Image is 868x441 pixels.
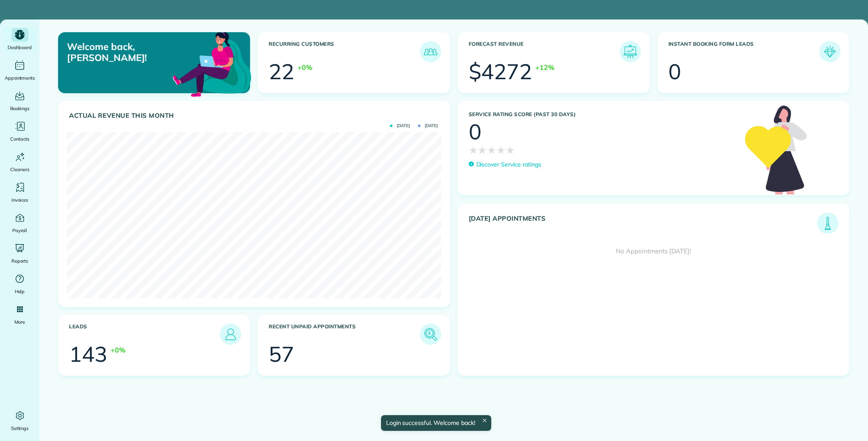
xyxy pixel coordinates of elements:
[496,142,506,158] span: ★
[469,160,541,169] a: Discover Service ratings
[458,234,849,269] div: No Appointments [DATE]!
[487,142,496,158] span: ★
[469,142,478,158] span: ★
[8,43,32,52] span: Dashboard
[3,241,36,265] a: Reports
[668,61,681,82] div: 0
[469,41,620,62] h3: Forecast Revenue
[422,43,439,60] img: icon_recurring_customers-cf858462ba22bcd05b5a5880d41d6543d210077de5bb9ebc9590e49fd87d84ed.png
[14,318,25,326] span: More
[622,43,639,60] img: icon_forecast_revenue-8c13a41c7ed35a8dcfafea3cbb826a0462acb37728057bba2d056411b612bbbe.png
[10,135,29,143] span: Contacts
[298,62,312,72] div: +0%
[111,345,125,355] div: +0%
[11,424,29,433] span: Settings
[11,257,28,265] span: Reports
[269,61,294,82] div: 22
[10,104,30,113] span: Bookings
[3,58,36,82] a: Appointments
[3,28,36,52] a: Dashboard
[668,41,819,62] h3: Instant Booking Form Leads
[12,226,28,235] span: Payroll
[69,344,107,365] div: 143
[821,43,838,60] img: icon_form_leads-04211a6a04a5b2264e4ee56bc0799ec3eb69b7e499cbb523a139df1d13a81ae0.png
[506,142,515,158] span: ★
[3,180,36,204] a: Invoices
[269,324,420,345] h3: Recent unpaid appointments
[10,165,29,174] span: Cleaners
[469,215,818,234] h3: [DATE] Appointments
[390,124,410,128] span: [DATE]
[3,409,36,433] a: Settings
[3,89,36,113] a: Bookings
[469,111,737,117] h3: Service Rating score (past 30 days)
[535,62,554,72] div: +12%
[269,344,294,365] div: 57
[11,196,28,204] span: Invoices
[3,150,36,174] a: Cleaners
[5,74,35,82] span: Appointments
[15,287,25,296] span: Help
[67,41,189,64] p: Welcome back, [PERSON_NAME]!
[3,211,36,235] a: Payroll
[69,324,220,345] h3: Leads
[3,119,36,143] a: Contacts
[476,160,541,169] p: Discover Service ratings
[469,61,532,82] div: $4272
[819,215,836,232] img: icon_todays_appointments-901f7ab196bb0bea1936b74009e4eb5ffbc2d2711fa7634e0d609ed5ef32b18b.png
[381,415,491,431] div: Login successful. Welcome back!
[3,272,36,296] a: Help
[222,326,239,343] img: icon_leads-1bed01f49abd5b7fead27621c3d59655bb73ed531f8eeb49469d10e621d6b896.png
[171,22,253,105] img: dashboard_welcome-42a62b7d889689a78055ac9021e634bf52bae3f8056760290aed330b23ab8690.png
[418,124,438,128] span: [DATE]
[69,112,441,119] h3: Actual Revenue this month
[269,41,420,62] h3: Recurring Customers
[422,326,439,343] img: icon_unpaid_appointments-47b8ce3997adf2238b356f14209ab4cced10bd1f174958f3ca8f1d0dd7fffeee.png
[469,121,481,142] div: 0
[478,142,487,158] span: ★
